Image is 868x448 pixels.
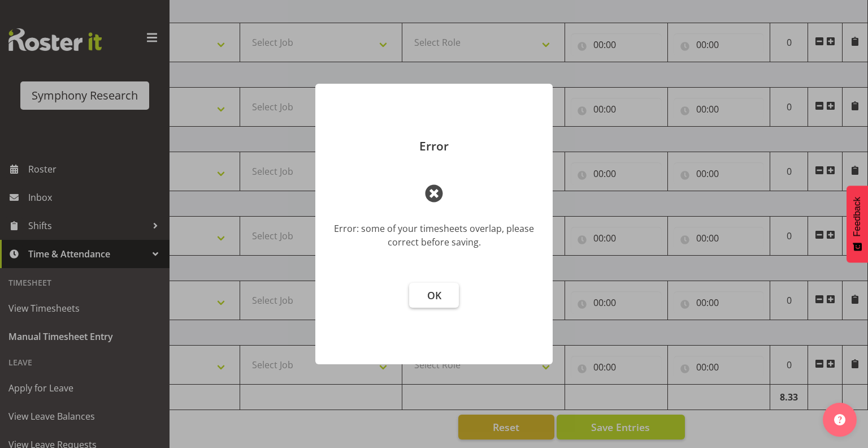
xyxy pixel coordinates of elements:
p: Error [327,140,541,152]
button: Feedback - Show survey [847,186,868,262]
span: Feedback [852,197,862,236]
img: help-xxl-2.png [834,414,845,425]
div: Error: some of your timesheets overlap, please correct before saving. [332,222,536,249]
button: OK [409,283,459,308]
span: OK [427,288,441,302]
